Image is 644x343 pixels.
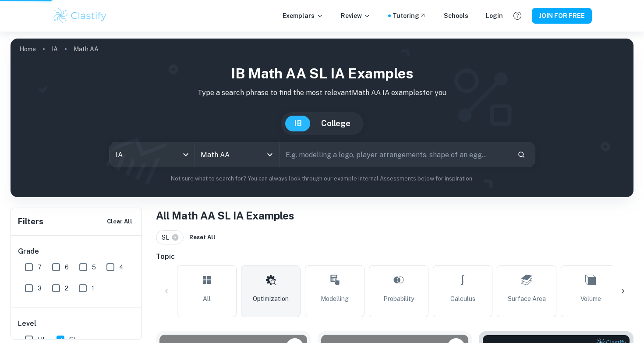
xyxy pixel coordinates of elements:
[508,294,546,304] span: Surface Area
[510,8,525,23] button: Help and Feedback
[341,11,371,21] p: Review
[486,11,503,21] a: Login
[110,142,194,167] div: IA
[38,262,42,272] span: 7
[18,318,135,329] h6: Level
[92,262,96,272] span: 5
[280,142,510,167] input: E.g. modelling a logo, player arrangements, shape of an egg...
[203,294,211,304] span: All
[514,147,529,162] button: Search
[11,39,633,197] img: profile cover
[444,11,468,21] a: Schools
[65,283,68,293] span: 2
[532,8,592,24] button: JOIN FOR FREE
[283,11,323,21] p: Exemplars
[162,233,173,242] span: SL
[18,174,626,183] p: Not sure what to search for? You can always look through our example Internal Assessments below f...
[52,7,108,25] img: Clastify logo
[312,116,359,131] button: College
[156,208,633,223] h1: All Math AA SL IA Examples
[38,283,42,293] span: 3
[18,88,626,98] p: Type a search phrase to find the most relevant Math AA IA examples for you
[264,149,276,161] button: Open
[450,294,475,304] span: Calculus
[18,63,626,84] h1: IB Math AA SL IA examples
[156,251,633,262] h6: Topic
[65,262,69,272] span: 6
[74,44,99,54] p: Math AA
[119,262,124,272] span: 4
[253,294,289,304] span: Optimization
[105,215,134,228] button: Clear All
[92,283,94,293] span: 1
[18,216,43,228] h6: Filters
[321,294,349,304] span: Modelling
[393,11,426,21] a: Tutoring
[18,246,135,257] h6: Grade
[580,294,601,304] span: Volume
[52,43,58,55] a: IA
[285,116,311,131] button: IB
[187,231,218,244] button: Reset All
[19,43,36,55] a: Home
[156,230,184,244] div: SL
[383,294,414,304] span: Probability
